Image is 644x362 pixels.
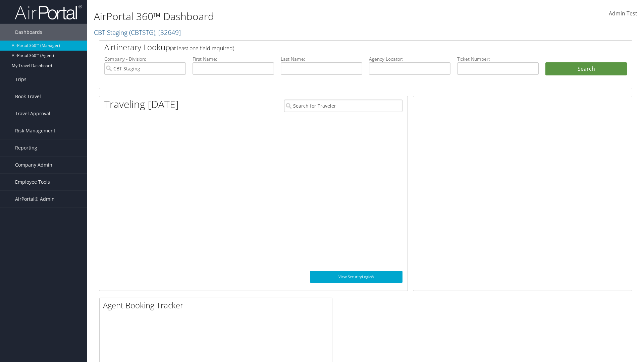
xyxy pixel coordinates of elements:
[15,139,37,156] span: Reporting
[310,271,402,283] a: View SecurityLogic®
[193,56,274,62] label: First Name:
[155,28,181,37] span: , [ 32649 ]
[545,62,627,76] button: Search
[457,56,539,62] label: Ticket Number:
[103,300,332,311] h2: Agent Booking Tracker
[284,100,402,112] input: Search for Traveler
[609,10,637,17] span: Admin Test
[609,3,637,24] a: Admin Test
[170,45,234,52] span: (at least one field required)
[104,42,583,53] h2: Airtinerary Lookup
[15,105,50,122] span: Travel Approval
[15,88,41,105] span: Book Travel
[104,56,186,62] label: Company - Division:
[281,56,362,62] label: Last Name:
[104,97,179,111] h1: Traveling [DATE]
[15,4,82,20] img: airportal-logo.png
[129,28,155,37] span: ( CBTSTG )
[15,191,55,207] span: AirPortal® Admin
[15,157,52,173] span: Company Admin
[369,56,450,62] label: Agency Locator:
[15,24,42,41] span: Dashboards
[15,122,55,139] span: Risk Management
[94,28,181,37] a: CBT Staging
[94,9,456,23] h1: AirPortal 360™ Dashboard
[15,71,26,88] span: Trips
[15,174,50,190] span: Employee Tools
